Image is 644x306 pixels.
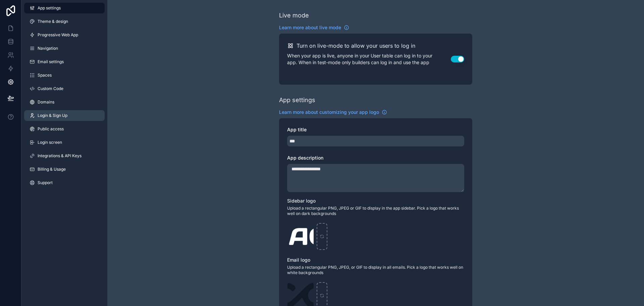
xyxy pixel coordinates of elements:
div: Live mode [279,11,309,20]
span: Email settings [38,59,64,64]
a: Custom Code [24,83,105,94]
a: Learn more about live mode [279,24,349,31]
span: Custom Code [38,86,63,91]
span: Login & Sign Up [38,113,67,118]
span: App title [287,127,307,132]
span: Login screen [38,140,62,145]
a: Login screen [24,137,105,148]
a: Billing & Usage [24,164,105,175]
a: Public access [24,124,105,134]
span: App settings [38,5,61,11]
span: Public access [38,126,64,132]
span: Support [38,180,53,185]
a: App settings [24,3,105,13]
a: Spaces [24,70,105,81]
p: When your app is live, anyone in your User table can log in to your app. When in test-mode only b... [287,52,451,66]
span: Upload a rectangular PNG, JPEG, or GIF to display in all emails. Pick a logo that works well on w... [287,265,464,275]
span: Billing & Usage [38,167,66,172]
span: Integrations & API Keys [38,153,82,159]
span: Learn more about live mode [279,24,341,31]
a: Email settings [24,56,105,67]
span: Learn more about customizing your app logo [279,109,379,116]
span: App description [287,155,323,161]
a: Domains [24,97,105,107]
span: Domains [38,99,54,105]
span: Email logo [287,257,310,263]
a: Login & Sign Up [24,110,105,121]
span: Upload a rectangular PNG, JPEG or GIF to display in the app sidebar. Pick a logo that works well ... [287,206,464,216]
div: App settings [279,95,315,105]
span: Spaces [38,73,52,78]
a: Progressive Web App [24,30,105,40]
span: Sidebar logo [287,198,316,204]
a: Learn more about customizing your app logo [279,109,387,116]
a: Theme & design [24,16,105,27]
a: Support [24,177,105,188]
a: Navigation [24,43,105,54]
span: Progressive Web App [38,32,78,38]
span: Navigation [38,46,58,51]
h2: Turn on live-mode to allow your users to log in [297,42,415,50]
a: Integrations & API Keys [24,150,105,161]
span: Theme & design [38,19,68,24]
